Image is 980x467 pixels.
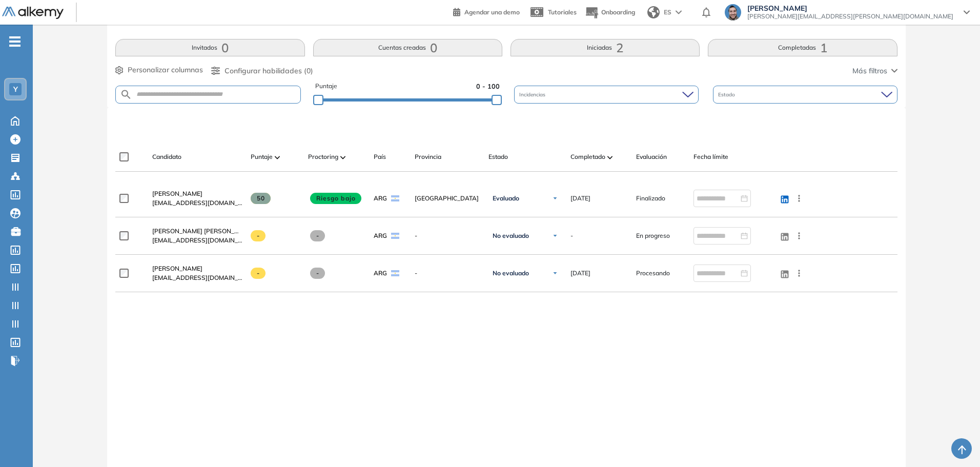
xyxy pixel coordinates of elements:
i: - [9,40,21,43]
span: [DATE] [570,269,590,278]
img: ARG [391,233,399,239]
div: Incidencias [514,86,699,104]
span: No evaluado [493,232,529,240]
a: [PERSON_NAME] [152,189,242,198]
span: [EMAIL_ADDRESS][DOMAIN_NAME] [152,198,242,208]
span: Onboarding [601,8,635,16]
span: Agendar una demo [464,8,520,16]
span: - [570,231,573,240]
span: - [415,269,480,278]
span: Provincia [415,152,441,161]
span: Estado [718,91,737,98]
span: Fecha límite [693,152,728,161]
span: ES [664,8,671,17]
span: 50 [251,193,271,204]
span: Proctoring [308,152,338,161]
img: [missing "en.ARROW_ALT" translation] [275,156,280,159]
button: Invitados0 [115,39,304,56]
span: [GEOGRAPHIC_DATA] [415,194,480,203]
span: - [415,231,480,240]
span: Configurar habilidades (0) [224,66,313,76]
button: Completadas1 [708,39,897,56]
button: Iniciadas2 [511,39,700,56]
button: Cuentas creadas0 [313,39,502,56]
span: Finalizado [636,194,665,203]
img: ARG [391,195,399,201]
span: Estado [488,152,508,161]
span: En progreso [636,231,670,240]
span: País [374,152,386,161]
span: ARG [374,194,387,203]
span: - [251,230,266,241]
a: Agendar una demo [453,5,520,17]
span: Más filtros [852,66,887,76]
img: SEARCH_ALT [120,88,132,101]
span: [EMAIL_ADDRESS][DOMAIN_NAME] [152,236,242,245]
span: Puntaje [251,152,273,161]
button: Personalizar columnas [115,65,203,75]
img: arrow [676,10,682,14]
span: Procesando [636,269,670,278]
button: Onboarding [585,2,635,24]
span: - [310,268,325,279]
span: Tutoriales [548,8,577,16]
span: [PERSON_NAME] [152,265,202,272]
span: [EMAIL_ADDRESS][DOMAIN_NAME] [152,273,242,282]
img: Ícono de flecha [552,270,558,276]
span: Personalizar columnas [128,65,203,75]
span: Incidencias [519,91,547,98]
span: Puntaje [315,82,337,91]
img: [missing "en.ARROW_ALT" translation] [340,156,345,159]
button: Más filtros [852,66,897,76]
img: [missing "en.ARROW_ALT" translation] [607,156,612,159]
button: Configurar habilidades (0) [211,66,313,76]
img: Logo [2,7,64,19]
div: Estado [713,86,897,104]
span: No evaluado [493,269,529,277]
span: Candidato [152,152,181,161]
span: [PERSON_NAME] [PERSON_NAME] [152,227,254,235]
img: world [647,6,660,18]
span: Evaluación [636,152,667,161]
span: Completado [570,152,605,161]
a: [PERSON_NAME] [PERSON_NAME] [152,227,242,236]
img: ARG [391,270,399,276]
span: 0 - 100 [476,82,500,91]
span: - [310,230,325,241]
span: [DATE] [570,194,590,203]
a: [PERSON_NAME] [152,264,242,273]
span: [PERSON_NAME] [152,190,202,197]
span: - [251,268,266,279]
span: Y [13,85,18,93]
span: [PERSON_NAME] [747,4,953,12]
img: Ícono de flecha [552,195,558,201]
span: [PERSON_NAME][EMAIL_ADDRESS][PERSON_NAME][DOMAIN_NAME] [747,12,953,21]
span: Riesgo bajo [310,193,361,204]
span: Evaluado [493,194,519,202]
img: Ícono de flecha [552,233,558,239]
span: ARG [374,231,387,240]
span: ARG [374,269,387,278]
